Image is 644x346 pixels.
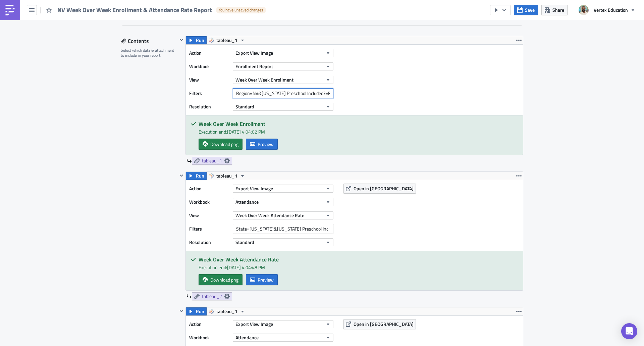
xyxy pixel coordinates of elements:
button: Run [186,36,207,44]
label: Resolution [189,102,229,112]
button: Standard [233,103,333,111]
button: tableau_1 [206,307,248,315]
span: tableau_1 [216,307,237,315]
img: PushMetrics [5,5,15,15]
label: Action [189,184,229,194]
span: Run [196,36,204,44]
a: Download png [199,139,243,150]
span: Preview [258,276,274,283]
a: tableau_2 [192,292,232,300]
button: Share [541,5,568,15]
a: tableau_1 [192,157,232,165]
span: Export View Image [235,185,273,192]
label: Action [189,319,229,329]
span: Standard [235,103,254,110]
input: Filter1=Value1&... [233,224,333,234]
button: Hide content [177,307,185,315]
button: Vertex Education [575,3,639,17]
input: Filter1=Value1&... [233,88,333,98]
button: tableau_1 [206,36,248,44]
span: tableau_2 [202,293,222,299]
div: Contents [121,36,177,46]
a: Enrollment Report [3,17,44,23]
button: Export View Image [233,185,333,193]
button: Open in [GEOGRAPHIC_DATA] [343,184,416,194]
span: Vertex Education [594,6,628,13]
button: Attendance [233,198,333,206]
span: Run [196,172,204,180]
button: Week Over Week Enrollment [233,76,333,84]
span: tableau_1 [216,36,237,44]
span: Download png [210,141,238,148]
span: Run [196,307,204,315]
label: View [189,210,229,220]
button: Open in [GEOGRAPHIC_DATA] [343,319,416,329]
div: Execution end: [DATE] 4:04:48 PM [199,264,518,271]
button: Save [514,5,538,15]
label: Resolution [189,237,229,247]
span: Open in [GEOGRAPHIC_DATA] [354,185,414,192]
p: Attached are the NV Week-Over-Week Enrollment and Attendance Rate report, along with information ... [3,3,320,8]
span: Download png [210,276,238,283]
span: Attendance [235,334,259,341]
h5: Week Over Week Enrollment [199,121,518,127]
button: Enrollment Report [233,62,333,70]
span: Save [525,6,535,13]
img: Avatar [578,4,589,16]
button: Run [186,172,207,180]
label: Filters [189,88,229,98]
button: Preview [246,139,278,150]
span: Standard [235,239,254,246]
span: Week Over Week Attendance Rate [235,212,304,219]
span: tableau_1 [202,158,222,164]
button: Standard [233,238,333,246]
label: Action [189,48,229,58]
span: tableau_1 [216,172,237,180]
label: View [189,75,229,85]
button: Run [186,307,207,315]
span: You have unsaved changes [219,7,263,13]
button: Export View Image [233,49,333,57]
span: Open in [GEOGRAPHIC_DATA] [354,320,414,328]
div: Select which data & attachment to include in your report. [121,48,177,58]
h5: Week Over Week Attendance Rate [199,257,518,262]
button: Hide content [177,36,185,44]
span: Share [552,6,564,13]
label: Filters [189,224,229,234]
button: Attendance [233,334,333,342]
a: Download png [199,274,243,285]
label: Workbook [189,197,229,207]
body: Rich Text Area. Press ALT-0 for help. [3,3,320,30]
div: Execution end: [DATE] 4:04:02 PM [199,128,518,135]
label: Workbook [189,61,229,71]
button: Export View Image [233,320,333,328]
span: Export View Image [235,320,273,328]
div: Open Intercom Messenger [621,323,637,339]
p: Should you need more details, visit the following dashboards: [3,10,320,15]
span: Enrollment Report [235,63,273,70]
button: Week Over Week Attendance Rate [233,211,333,219]
button: tableau_1 [206,172,248,180]
span: Preview [258,141,274,148]
a: Attendance [3,25,28,30]
span: Attendance [235,198,259,205]
button: Preview [246,274,278,285]
button: Hide content [177,171,185,180]
span: Week Over Week Enrollment [235,76,293,83]
span: NV Week Over Week Enrollment & Attendance Rate Report [57,6,213,14]
span: Export View Image [235,49,273,56]
label: Workbook [189,333,229,343]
